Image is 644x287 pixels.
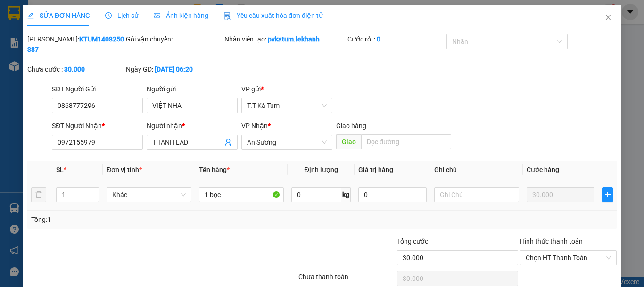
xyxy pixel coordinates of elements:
span: close [604,14,612,21]
span: Giao [336,134,361,149]
div: Người gửi [147,84,238,94]
div: Tổng: 1 [31,214,249,225]
b: KTUM1408250387 [27,35,124,53]
div: Người nhận [147,121,238,131]
b: [DATE] 06:20 [155,66,193,73]
div: SĐT Người Nhận [52,121,143,131]
span: SL [56,166,64,173]
div: SĐT Người Gửi [52,84,143,94]
b: 30.000 [64,66,85,73]
span: Định lượng [304,166,338,173]
div: Ngày GD: [126,64,223,74]
span: Ảnh kiện hàng [154,12,208,19]
span: Yêu cầu xuất hóa đơn điện tử [223,12,323,19]
span: Tổng cước [397,238,428,245]
span: T.T Kà Tum [247,98,327,113]
span: clock-circle [105,12,112,19]
button: Close [595,5,621,31]
input: Ghi Chú [434,187,519,202]
span: An Sương [247,135,327,149]
span: Đơn vị tính [107,166,142,173]
div: VP gửi [241,84,332,94]
span: Khác [112,188,186,202]
span: picture [154,12,160,19]
div: Nhân viên tạo: [224,34,346,44]
span: user-add [224,139,232,146]
div: Chưa cước : [27,64,124,74]
div: Cước rồi : [347,34,444,44]
th: Ghi chú [430,161,523,179]
span: edit [27,12,34,19]
div: [PERSON_NAME]: [27,34,124,55]
span: plus [603,191,612,198]
span: Chọn HT Thanh Toán [526,251,611,265]
b: pvkatum.lekhanh [268,35,320,43]
span: SỬA ĐƠN HÀNG [27,12,90,19]
button: delete [31,187,46,202]
span: Cước hàng [527,166,559,173]
input: 0 [527,187,594,202]
span: Giá trị hàng [358,166,393,173]
label: Hình thức thanh toán [520,238,583,245]
b: 0 [377,35,380,43]
span: kg [341,187,351,202]
button: plus [602,187,613,202]
span: Giao hàng [336,122,366,130]
div: Gói vận chuyển: [126,34,223,44]
span: Tên hàng [199,166,230,173]
input: VD: Bàn, Ghế [199,187,284,202]
span: VP Nhận [241,122,268,130]
input: Dọc đường [361,134,451,149]
span: Lịch sử [105,12,139,19]
img: icon [223,12,231,20]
